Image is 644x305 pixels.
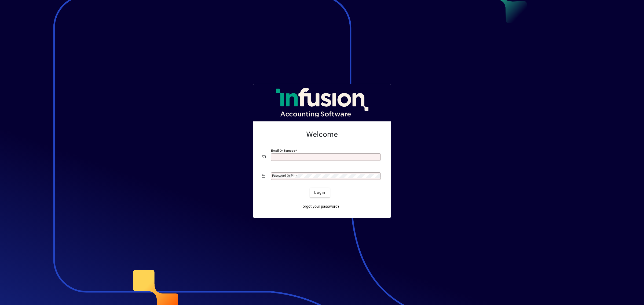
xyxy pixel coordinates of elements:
span: Forgot your password? [301,204,339,209]
a: Forgot your password? [298,202,342,211]
span: Login [314,190,325,195]
mat-label: Email or Barcode [271,148,295,152]
mat-label: Password or Pin [272,174,295,177]
button: Login [310,188,330,198]
h2: Welcome [262,130,382,139]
